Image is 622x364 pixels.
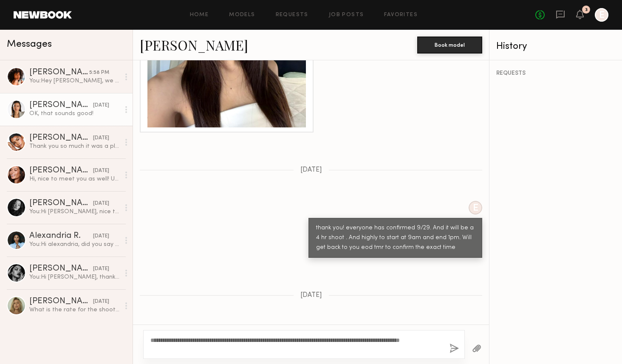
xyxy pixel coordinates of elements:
[29,306,120,314] div: What is the rate for the shoot? Thanks!
[29,240,120,248] div: You: Hi alexandria, did you say you were coming in at 12:30pm tmr?
[300,166,322,174] span: [DATE]
[93,298,109,306] div: [DATE]
[93,134,109,142] div: [DATE]
[29,77,120,85] div: You: Hey [PERSON_NAME], we have some delays in our photo samples. If we have to reschedule, will ...
[29,142,120,150] div: Thank you so much it was a pleasure working together! :)
[300,292,322,299] span: [DATE]
[417,41,482,48] a: Book model
[29,265,93,273] div: [PERSON_NAME]
[29,101,93,110] div: [PERSON_NAME]
[316,223,475,253] div: thank you! everyone has confirmed 9/29. And it will be a 4 hr shoot . And highly to start at 9am ...
[93,102,109,110] div: [DATE]
[7,40,52,49] span: Messages
[29,273,120,281] div: You: Hi [PERSON_NAME], thank you for letting us know!
[93,232,109,240] div: [DATE]
[140,36,248,54] a: [PERSON_NAME]
[29,208,120,216] div: You: Hi [PERSON_NAME], nice to meet you. We sent out a casting invitation [DATE] and wanted to fo...
[496,42,615,51] div: History
[384,12,418,18] a: Favorites
[89,69,109,77] div: 5:58 PM
[229,12,255,18] a: Models
[29,297,93,306] div: [PERSON_NAME]
[585,8,588,12] div: 3
[29,232,93,240] div: Alexandria R.
[595,8,608,22] a: E
[329,12,364,18] a: Job Posts
[93,200,109,208] div: [DATE]
[29,68,89,77] div: [PERSON_NAME]
[29,175,120,183] div: Hi, nice to meet you as well! Unfortunately I’ll be out of town until the 28th so I won’t be able...
[190,12,209,18] a: Home
[93,265,109,273] div: [DATE]
[417,37,482,54] button: Book model
[93,167,109,175] div: [DATE]
[29,134,93,142] div: [PERSON_NAME]
[29,166,93,175] div: [PERSON_NAME]
[276,12,308,18] a: Requests
[496,71,615,76] div: REQUESTS
[29,199,93,208] div: [PERSON_NAME]
[29,110,120,118] div: OK, that sounds good!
